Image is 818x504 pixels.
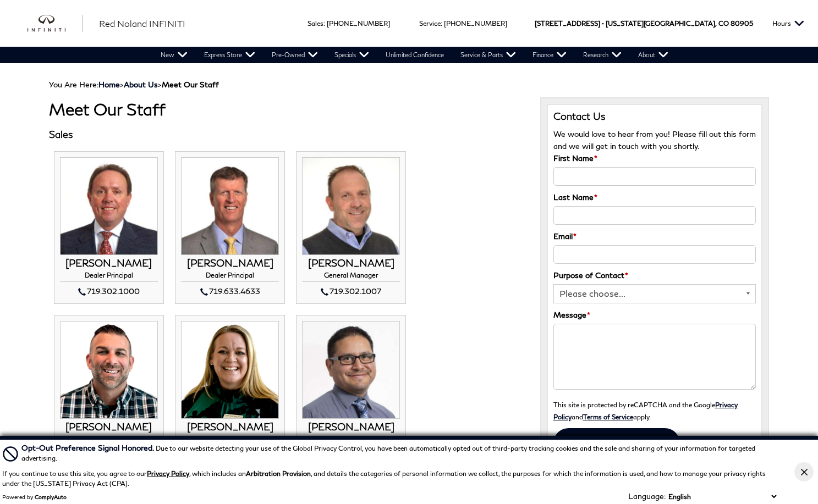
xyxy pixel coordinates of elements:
[327,19,390,27] a: [PHONE_NUMBER]
[323,19,325,27] span: :
[181,435,279,446] h4: Business Manager
[246,469,311,478] strong: Arbitration Provision
[21,442,779,463] div: Due to our website detecting your use of the Global Privacy Control, you have been automatically ...
[302,422,400,433] h3: [PERSON_NAME]
[49,80,768,89] div: Breadcrumbs
[152,47,196,63] a: New
[181,157,279,255] img: MIKE JORGENSEN
[630,47,677,63] a: About
[49,100,523,118] h1: Meet Our Staff
[98,80,120,89] a: Home
[2,494,67,500] div: Powered by
[60,435,158,446] h4: General Sales Manager
[162,80,219,89] strong: Meet Our Staff
[124,80,219,89] span: >
[535,19,753,27] a: [STREET_ADDRESS] • [US_STATE][GEOGRAPHIC_DATA], CO 80905
[21,443,156,452] span: Opt-Out Preference Signal Honored .
[49,129,523,140] h3: Sales
[524,47,575,63] a: Finance
[419,19,441,27] span: Service
[583,413,633,420] a: Terms of Service
[302,321,400,419] img: JIMMIE ABEYTA
[60,157,158,255] img: THOM BUCKLEY
[99,18,185,29] span: Red Noland INFINITI
[147,469,189,478] a: Privacy Policy
[181,321,279,419] img: STEPHANIE DAVISON
[794,462,814,481] button: Close Button
[60,422,158,433] h3: [PERSON_NAME]
[553,152,597,164] label: First Name
[196,47,263,63] a: Express Store
[49,80,219,89] span: You Are Here:
[326,47,377,63] a: Specials
[308,19,323,27] span: Sales
[628,492,666,500] div: Language:
[35,494,67,500] a: ComplyAuto
[553,401,738,420] a: Privacy Policy
[181,258,279,269] h3: [PERSON_NAME]
[444,19,507,27] a: [PHONE_NUMBER]
[553,191,597,203] label: Last Name
[302,157,400,255] img: JOHN ZUMBO
[553,129,756,151] span: We would love to hear from you! Please fill out this form and we will get in touch with you shortly.
[302,285,400,298] div: 719.302.1007
[452,47,524,63] a: Service & Parts
[263,47,326,63] a: Pre-Owned
[99,17,185,30] a: Red Noland INFINITI
[302,435,400,446] h4: Sales Consultant
[575,47,630,63] a: Research
[181,422,279,433] h3: [PERSON_NAME]
[553,230,577,242] label: Email
[302,258,400,269] h3: [PERSON_NAME]
[302,272,400,282] h4: General Manager
[553,401,738,420] small: This site is protected by reCAPTCHA and the Google and apply.
[377,47,452,63] a: Unlimited Confidence
[553,309,590,321] label: Message
[60,258,158,269] h3: [PERSON_NAME]
[28,15,83,32] img: INFINITI
[441,19,442,27] span: :
[2,469,766,488] p: If you continue to use this site, you agree to our , which includes an , and details the categori...
[60,321,158,419] img: ROBERT WARNER
[666,491,779,502] select: Language Select
[553,110,756,123] h3: Contact Us
[181,272,279,282] h4: Dealer Principal
[28,15,83,32] a: infiniti
[60,272,158,282] h4: Dealer Principal
[60,285,158,298] div: 719.302.1000
[124,80,158,89] a: About Us
[553,269,628,281] label: Purpose of Contact
[98,80,219,89] span: >
[152,47,677,63] nav: Main Navigation
[553,428,680,458] input: Send your message
[181,285,279,298] div: 719.633.4633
